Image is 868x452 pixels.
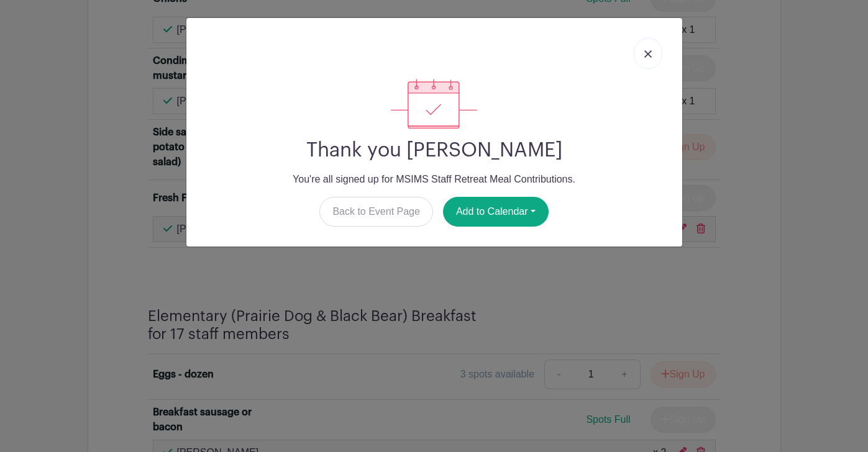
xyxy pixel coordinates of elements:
[196,172,672,187] p: You're all signed up for MSIMS Staff Retreat Meal Contributions.
[443,197,549,227] button: Add to Calendar
[196,138,672,162] h2: Thank you [PERSON_NAME]
[319,197,433,227] a: Back to Event Page
[391,79,477,129] img: signup_complete-c468d5dda3e2740ee63a24cb0ba0d3ce5d8a4ecd24259e683200fb1569d990c8.svg
[644,50,652,58] img: close_button-5f87c8562297e5c2d7936805f587ecaba9071eb48480494691a3f1689db116b3.svg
